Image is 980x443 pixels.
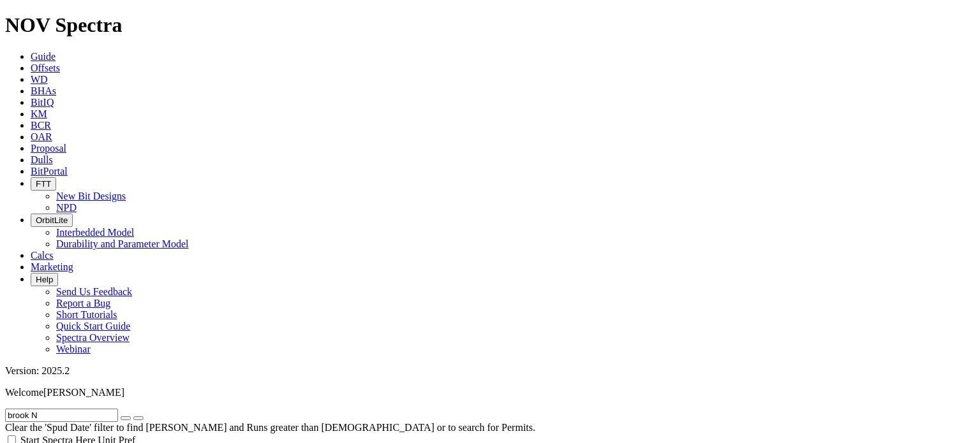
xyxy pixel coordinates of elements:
a: BitIQ [31,97,54,108]
span: OrbitLite [36,215,68,225]
button: OrbitLite [31,214,73,227]
a: Guide [31,51,56,62]
a: NPD [56,202,77,213]
h1: NOV Spectra [5,13,975,37]
a: New Bit Designs [56,191,126,201]
a: OAR [31,131,52,142]
a: Send Us Feedback [56,286,132,297]
a: WD [31,74,48,85]
a: BitPortal [31,166,68,177]
a: Durability and Parameter Model [56,238,189,249]
a: Offsets [31,62,60,73]
span: Clear the 'Spud Date' filter to find [PERSON_NAME] and Runs greater than [DEMOGRAPHIC_DATA] or to... [5,422,535,433]
span: [PERSON_NAME] [43,387,124,398]
button: FTT [31,177,56,191]
a: Proposal [31,143,66,154]
a: Dulls [31,154,53,165]
a: Short Tutorials [56,309,117,320]
a: BHAs [31,85,56,96]
a: BCR [31,120,51,131]
p: Welcome [5,387,975,398]
a: Interbedded Model [56,227,134,238]
a: Webinar [56,344,91,354]
a: Report a Bug [56,298,110,309]
input: Search [5,409,118,422]
a: KM [31,108,47,119]
span: FTT [36,179,51,189]
a: Quick Start Guide [56,321,130,331]
button: Help [31,273,58,286]
span: Help [36,275,53,284]
div: Version: 2025.2 [5,365,975,377]
a: Marketing [31,261,73,272]
a: Spectra Overview [56,332,130,343]
a: Calcs [31,250,54,261]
